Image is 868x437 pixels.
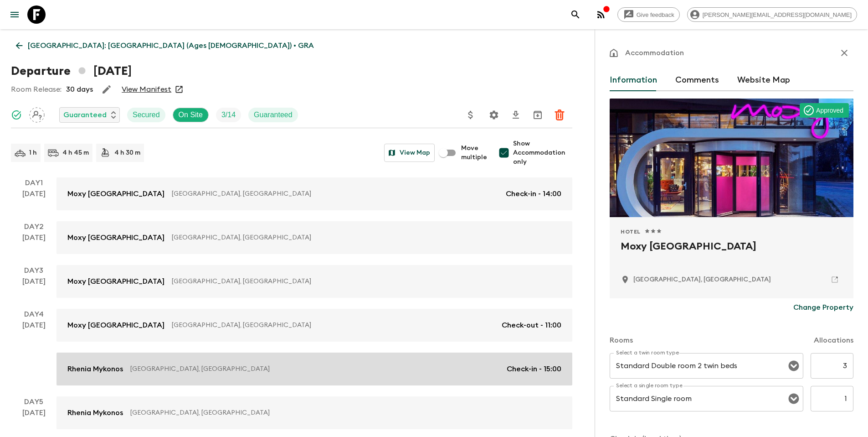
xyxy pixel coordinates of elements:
[63,109,107,120] p: Guaranteed
[793,298,853,317] button: Change Property
[610,99,853,217] div: Photo of Moxy Athens City
[632,11,679,18] span: Give feedback
[787,392,800,405] button: Open
[506,188,561,199] p: Check-in - 14:00
[172,277,554,286] p: [GEOGRAPHIC_DATA], [GEOGRAPHIC_DATA]
[56,221,572,254] a: Moxy [GEOGRAPHIC_DATA][GEOGRAPHIC_DATA], [GEOGRAPHIC_DATA]
[625,47,684,58] p: Accommodation
[11,109,22,120] svg: Synced Successfully
[122,85,171,94] a: View Manifest
[254,109,293,120] p: Guaranteed
[130,408,554,417] p: [GEOGRAPHIC_DATA], [GEOGRAPHIC_DATA]
[513,139,572,166] span: Show Accommodation only
[67,276,164,287] p: Moxy [GEOGRAPHIC_DATA]
[610,335,633,346] p: Rooms
[11,221,56,232] p: Day 2
[610,69,657,91] button: Information
[787,359,800,372] button: Open
[22,320,46,385] div: [DATE]
[173,108,209,122] div: On Site
[616,349,679,357] label: Select a twin room type
[22,407,46,429] div: [DATE]
[11,62,132,80] h1: Departure [DATE]
[11,309,56,320] p: Day 4
[130,364,499,374] p: [GEOGRAPHIC_DATA], [GEOGRAPHIC_DATA]
[507,364,561,375] p: Check-in - 15:00
[29,148,37,157] p: 1 h
[11,36,319,55] a: [GEOGRAPHIC_DATA]: [GEOGRAPHIC_DATA] (Ages [DEMOGRAPHIC_DATA]) • GRA
[675,69,719,91] button: Comments
[621,228,641,235] span: Hotel
[67,407,123,418] p: Rhenia Mykonos
[621,239,842,268] h2: Moxy [GEOGRAPHIC_DATA]
[698,11,857,18] span: [PERSON_NAME][EMAIL_ADDRESS][DOMAIN_NAME]
[485,106,503,124] button: Settings
[67,232,164,243] p: Moxy [GEOGRAPHIC_DATA]
[67,188,164,199] p: Moxy [GEOGRAPHIC_DATA]
[11,396,56,407] p: Day 5
[814,335,853,346] p: Allocations
[550,106,569,124] button: Delete
[221,109,236,120] p: 3 / 14
[127,108,165,122] div: Secured
[633,275,771,284] p: Athens, Greece
[5,5,24,24] button: menu
[56,353,572,385] a: Rhenia Mykonos[GEOGRAPHIC_DATA], [GEOGRAPHIC_DATA]Check-in - 15:00
[133,109,160,120] p: Secured
[616,382,683,390] label: Select a single room type
[687,7,857,22] div: [PERSON_NAME][EMAIL_ADDRESS][DOMAIN_NAME]
[172,321,494,330] p: [GEOGRAPHIC_DATA], [GEOGRAPHIC_DATA]
[114,148,140,157] p: 4 h 30 m
[62,148,89,157] p: 4 h 45 m
[502,320,561,331] p: Check-out - 11:00
[22,276,46,298] div: [DATE]
[11,84,62,95] p: Room Release:
[384,144,435,162] button: View Map
[56,177,572,210] a: Moxy [GEOGRAPHIC_DATA][GEOGRAPHIC_DATA], [GEOGRAPHIC_DATA]Check-in - 14:00
[28,40,314,51] p: [GEOGRAPHIC_DATA]: [GEOGRAPHIC_DATA] (Ages [DEMOGRAPHIC_DATA]) • GRA
[816,106,843,115] p: Approved
[462,106,480,124] button: Update Price, Early Bird Discount and Costs
[11,177,56,188] p: Day 1
[172,189,498,198] p: [GEOGRAPHIC_DATA], [GEOGRAPHIC_DATA]
[566,5,585,24] button: search adventures
[216,108,241,122] div: Trip Fill
[56,265,572,298] a: Moxy [GEOGRAPHIC_DATA][GEOGRAPHIC_DATA], [GEOGRAPHIC_DATA]
[11,265,56,276] p: Day 3
[461,144,488,162] span: Move multiple
[29,110,45,117] span: Assign pack leader
[22,232,46,254] div: [DATE]
[67,320,164,331] p: Moxy [GEOGRAPHIC_DATA]
[507,106,525,124] button: Download CSV
[67,364,123,375] p: Rhenia Mykonos
[793,302,853,313] p: Change Property
[66,84,93,95] p: 30 days
[617,7,680,22] a: Give feedback
[56,309,572,342] a: Moxy [GEOGRAPHIC_DATA][GEOGRAPHIC_DATA], [GEOGRAPHIC_DATA]Check-out - 11:00
[179,109,203,120] p: On Site
[529,106,547,124] button: Archive (Completed, Cancelled or Unsynced Departures only)
[737,69,790,91] button: Website Map
[172,233,554,242] p: [GEOGRAPHIC_DATA], [GEOGRAPHIC_DATA]
[22,188,46,210] div: [DATE]
[56,396,572,429] a: Rhenia Mykonos[GEOGRAPHIC_DATA], [GEOGRAPHIC_DATA]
